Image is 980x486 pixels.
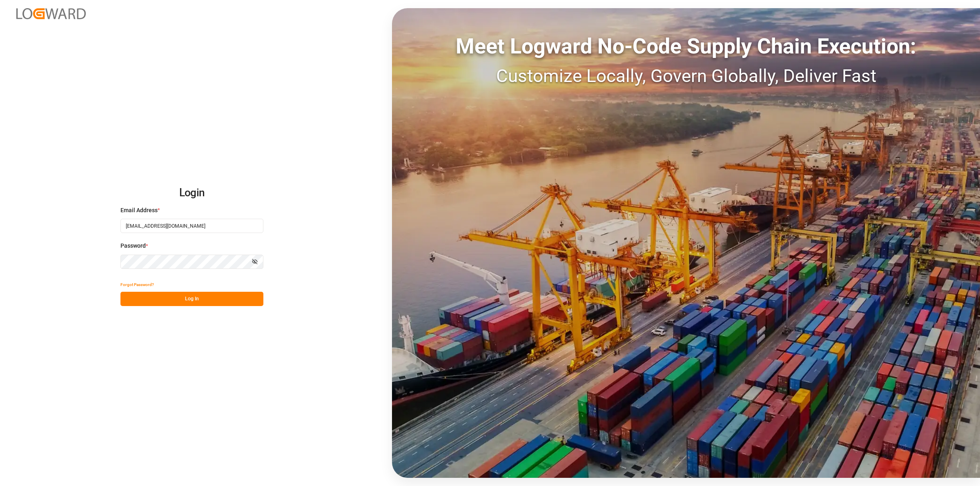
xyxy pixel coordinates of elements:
div: Customize Locally, Govern Globally, Deliver Fast [392,62,980,89]
button: Log In [120,292,263,306]
span: Email Address [120,206,158,215]
span: Password [120,242,146,250]
button: Forgot Password? [120,277,154,292]
img: Logward_new_orange.png [16,8,86,19]
div: Meet Logward No-Code Supply Chain Execution: [392,31,980,62]
h2: Login [120,180,263,206]
input: Enter your email [120,219,263,233]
